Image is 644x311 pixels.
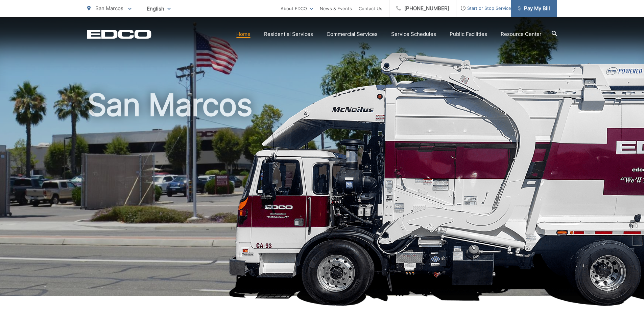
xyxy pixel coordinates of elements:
a: Commercial Services [327,30,378,38]
a: About EDCO [281,4,313,13]
span: Pay My Bill [518,4,550,13]
a: EDCD logo. Return to the homepage. [87,29,151,39]
h1: San Marcos [87,88,557,302]
a: Home [236,30,251,38]
a: News & Events [320,4,352,13]
a: Residential Services [264,30,313,38]
span: San Marcos [95,5,123,12]
a: Contact Us [359,4,382,13]
span: English [142,3,176,15]
a: Public Facilities [450,30,487,38]
a: Resource Center [501,30,542,38]
a: Service Schedules [391,30,436,38]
